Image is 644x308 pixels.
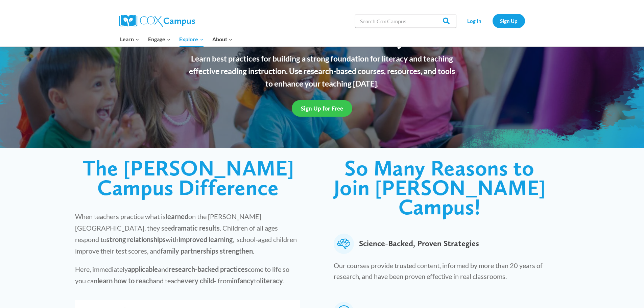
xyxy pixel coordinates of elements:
[359,234,479,254] span: Science-Backed, Proven Strategies
[116,32,237,46] nav: Primary Navigation
[232,277,254,285] strong: infancy
[260,277,283,285] strong: literacy
[169,265,248,273] strong: research-backed practices
[301,105,343,112] span: Sign Up for Free
[166,212,188,220] strong: learned
[75,212,297,255] span: When teachers practice what is on the [PERSON_NAME][GEOGRAPHIC_DATA], they see . Children of all ...
[171,224,220,232] strong: dramatic results
[97,277,153,285] strong: learn how to reach
[208,32,237,46] button: Child menu of About
[292,100,352,117] a: Sign Up for Free
[119,15,195,27] img: Cox Campus
[82,155,294,200] span: The [PERSON_NAME] Campus Difference
[161,247,253,255] strong: family partnerships strengthen
[185,52,459,90] p: Learn best practices for building a strong foundation for literacy and teaching effective reading...
[355,14,456,28] input: Search Cox Campus
[175,32,208,46] button: Child menu of Explore
[460,14,489,28] a: Log In
[128,265,158,273] strong: applicable
[116,32,144,46] button: Child menu of Learn
[181,277,214,285] strong: every child
[178,235,233,243] strong: improved learning
[106,235,166,243] strong: strong relationships
[144,32,175,46] button: Child menu of Engage
[334,155,546,220] span: So Many Reasons to Join [PERSON_NAME] Campus!
[493,14,525,28] a: Sign Up
[75,265,289,285] span: Here, immediately and come to life so you can and teach - from to .
[195,28,449,49] span: Make a Difference for Every Child
[334,260,564,285] p: Our courses provide trusted content, informed by more than 20 years of research, and have been pr...
[460,14,525,28] nav: Secondary Navigation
